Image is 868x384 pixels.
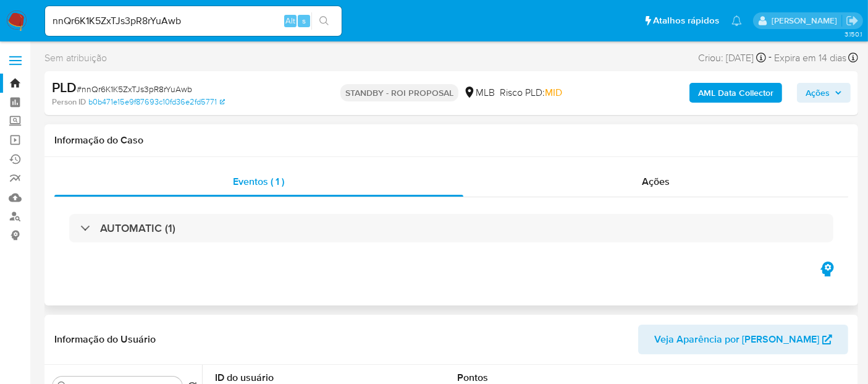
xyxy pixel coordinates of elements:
[774,51,846,65] span: Expira em 14 dias
[233,174,284,189] span: Eventos ( 1 )
[638,325,848,354] button: Veja Aparência por [PERSON_NAME]
[654,325,819,354] span: Veja Aparência por [PERSON_NAME]
[642,174,670,189] span: Ações
[54,333,156,346] h1: Informação do Usuário
[846,14,859,27] a: Sair
[52,77,77,97] b: PLD
[69,214,833,242] div: AUTOMATIC (1)
[302,15,306,27] span: s
[772,15,841,27] p: erico.trevizan@mercadopago.com.br
[45,13,342,29] input: Pesquise usuários ou casos...
[500,86,562,100] span: Risco PLD:
[100,221,175,235] h3: AUTOMATIC (1)
[463,86,495,100] div: MLB
[769,49,772,66] span: -
[285,15,295,27] span: Alt
[806,83,830,103] span: Ações
[340,84,458,101] p: STANDBY - ROI PROPOSAL
[689,83,782,103] button: AML Data Collector
[698,83,773,103] b: AML Data Collector
[88,96,225,108] a: b0b471e15e9f87693c10fd36e2fd5771
[797,83,851,103] button: Ações
[545,85,562,100] span: MID
[52,96,86,108] b: Person ID
[44,51,107,65] span: Sem atribuição
[698,49,766,66] div: Criou: [DATE]
[77,83,192,95] span: # nnQr6K1K5ZxTJs3pR8rYuAwb
[653,14,719,27] span: Atalhos rápidos
[54,134,848,147] h1: Informação do Caso
[731,15,742,26] a: Notificações
[311,12,337,30] button: search-icon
